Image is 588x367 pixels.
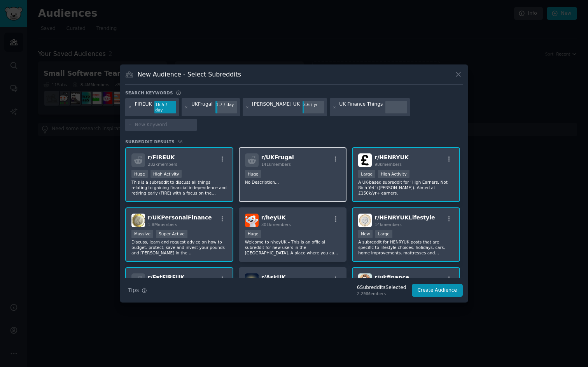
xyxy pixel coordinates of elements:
[215,101,237,108] div: 1.7 / day
[358,214,372,227] img: HENRYUKLifestyle
[125,90,173,96] h3: Search keywords
[245,214,259,227] img: heyUK
[131,230,153,238] div: Massive
[177,139,183,144] span: 36
[245,170,261,178] div: Huge
[156,230,187,238] div: Super Active
[339,101,383,113] div: UK Finance Things
[245,239,341,256] p: Welcome to r/heyUK – This is an official subreddit for new users in the [GEOGRAPHIC_DATA]. A plac...
[261,222,291,227] span: 301k members
[358,230,373,238] div: New
[358,179,454,196] p: A UK-based subreddit for ‘High Earners, Not Rich Yet’ ([PERSON_NAME]). Aimed at £150k/yr+ earners.
[374,162,401,167] span: 98k members
[191,101,213,113] div: UKFrugal
[412,284,463,297] button: Create Audience
[128,286,139,294] span: Tips
[148,154,175,160] span: r/ FIREUK
[148,214,212,221] span: r/ UKPersonalFinance
[374,214,435,221] span: r/ HENRYUKLifestyle
[375,230,392,238] div: Large
[148,274,184,280] span: r/ FatFIREUK
[131,214,145,227] img: UKPersonalFinance
[131,170,148,178] div: Huge
[125,284,150,297] button: Tips
[135,101,152,113] div: FIREUK
[261,154,294,160] span: r/ UKFrugal
[358,153,372,167] img: HENRYUK
[358,239,454,256] p: A subreddit for HENRYUK posts that are specific to lifestyle choices, holidays, cars, home improv...
[154,101,176,113] div: 16.5 / day
[252,101,300,113] div: [PERSON_NAME] UK
[245,273,259,287] img: AskUK
[150,170,182,178] div: High Activity
[261,274,286,280] span: r/ AskUK
[374,222,401,227] span: 14k members
[148,222,177,227] span: 1.8M members
[245,179,341,185] p: No Description...
[138,70,241,78] h3: New Audience - Select Subreddits
[303,101,324,108] div: 3.6 / yr
[261,214,286,221] span: r/ heyUK
[357,291,406,296] div: 2.2M Members
[135,122,194,129] input: New Keyword
[358,273,372,287] img: ukfinance
[358,170,375,178] div: Large
[374,274,409,280] span: r/ ukfinance
[131,239,227,256] p: Discuss, learn and request advice on how to budget, protect, save and invest your pounds and [PER...
[374,154,408,160] span: r/ HENRYUK
[125,139,175,144] span: Subreddit Results
[261,162,291,167] span: 141k members
[245,230,261,238] div: Huge
[378,170,409,178] div: High Activity
[131,179,227,196] p: This is a subreddit to discuss all things relating to gaining financial independence and retiring...
[148,162,177,167] span: 282k members
[357,284,406,291] div: 6 Subreddit s Selected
